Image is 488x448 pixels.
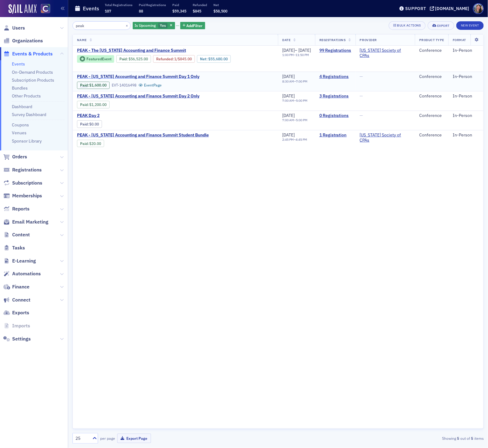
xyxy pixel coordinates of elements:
[112,83,136,87] div: EVT-14016498
[360,74,363,79] span: —
[282,118,307,122] div: –
[75,435,89,442] div: 25
[77,101,110,108] div: Paid: 7 - $120000
[360,93,363,99] span: —
[319,38,346,42] span: Registrations
[319,48,351,53] a: 99 Registrations
[12,25,25,31] span: Users
[3,245,25,251] a: Tasks
[456,21,484,30] button: New Event
[153,55,195,62] div: Refunded: 147 - $5652500
[282,113,295,118] span: [DATE]
[360,113,363,118] span: —
[435,6,469,11] div: [DOMAIN_NAME]
[360,48,411,58] a: [US_STATE] Society of CPAs
[117,434,151,443] button: Export Page
[77,93,199,99] a: PEAK - [US_STATE] Accounting and Finance Summit Day 2 Only
[3,284,30,290] a: Finance
[77,48,186,53] span: PEAK - The Colorado Accounting and Finance Summit
[124,23,130,28] button: ×
[105,3,132,7] p: Total Registrations
[12,309,29,316] span: Exports
[77,113,179,118] span: PEAK Day 2
[9,4,37,14] a: SailAMX
[3,167,42,173] a: Registrations
[77,93,199,99] span: PEAK - Colorado Accounting and Finance Summit Day 2 Only
[12,231,30,238] span: Content
[116,55,151,62] div: Paid: 147 - $5652500
[80,102,90,107] span: :
[119,57,129,61] span: :
[12,69,53,75] a: On-Demand Products
[156,57,174,61] span: :
[397,24,421,27] div: Bulk Actions
[282,53,311,57] div: –
[360,48,411,58] span: Colorado Society of CPAs
[178,57,192,61] span: $845.00
[12,180,42,186] span: Subscriptions
[12,245,25,251] span: Tasks
[12,284,30,290] span: Finance
[282,53,294,57] time: 1:00 PM
[456,436,460,441] strong: 5
[419,113,444,118] div: Conference
[12,323,30,329] span: Imports
[296,137,307,142] time: 4:45 PM
[80,102,88,107] a: Paid
[77,74,199,79] span: PEAK - Colorado Accounting and Finance Summit Day 1 Only
[282,38,290,42] span: Date
[3,153,27,160] a: Orders
[139,3,166,7] p: Paid Registrations
[437,24,450,27] div: Export
[282,48,295,53] span: [DATE]
[298,48,311,53] span: [DATE]
[119,57,127,61] a: Paid
[90,83,107,87] span: $1,600.00
[360,132,411,143] a: [US_STATE] Society of CPAs
[100,436,115,441] label: per page
[86,57,111,61] div: Featured Event
[12,122,29,128] a: Coupons
[172,3,186,7] p: Paid
[200,57,208,61] span: Net :
[3,270,41,277] a: Automations
[3,297,30,303] a: Connect
[473,3,484,14] span: Profile
[296,118,307,122] time: 5:00 PM
[3,192,42,199] a: Memberships
[3,37,43,44] a: Organizations
[12,270,41,277] span: Automations
[389,21,426,30] button: Bulk Actions
[193,9,201,13] span: $845
[12,153,27,160] span: Orders
[3,323,30,329] a: Imports
[282,132,295,138] span: [DATE]
[105,9,111,13] span: 107
[77,48,274,53] a: PEAK - The [US_STATE] Accounting and Finance Summit
[139,83,162,87] a: EventPage
[3,180,42,186] a: Subscriptions
[139,9,143,13] span: 88
[193,3,207,7] p: Refunded
[77,82,110,89] div: Paid: 8 - $160000
[12,93,41,99] a: Other Products
[282,74,295,79] span: [DATE]
[160,23,166,28] span: Yes
[319,132,351,138] a: 1 Registration
[12,138,42,144] a: Sponsor Library
[187,23,203,28] span: Add Filter
[282,98,294,103] time: 7:00 AM
[90,141,101,146] span: $20.00
[319,74,351,79] a: 4 Registrations
[3,51,53,57] a: Events & Products
[419,93,444,99] div: Conference
[419,132,444,138] div: Conference
[172,9,186,13] span: $59,345
[83,5,99,12] h1: Events
[77,132,209,138] a: PEAK - [US_STATE] Accounting and Finance Summit Student Bundle
[12,104,32,109] a: Dashboard
[405,6,426,11] div: Support
[296,79,307,83] time: 7:00 PM
[12,297,30,303] span: Connect
[213,9,227,13] span: $58,500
